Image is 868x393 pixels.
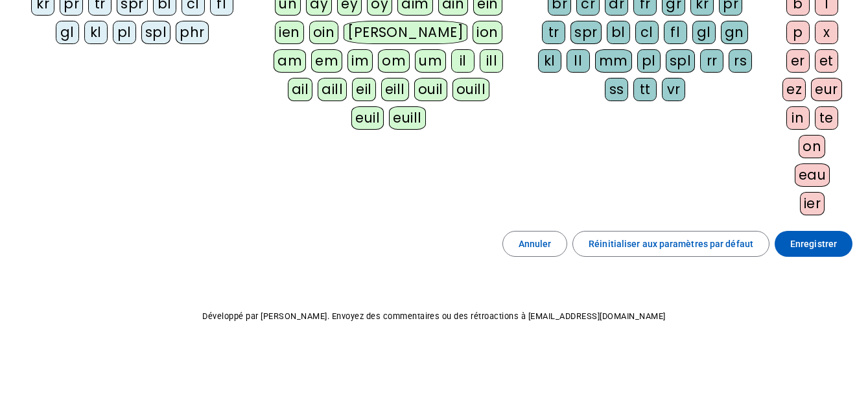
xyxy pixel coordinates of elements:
[782,78,806,101] div: ez
[344,21,467,44] div: [PERSON_NAME]
[721,21,748,44] div: gn
[84,21,108,44] div: kl
[473,21,502,44] div: ion
[288,78,313,101] div: ail
[309,21,339,44] div: oin
[815,106,838,130] div: te
[786,21,810,44] div: p
[389,106,425,130] div: euill
[414,78,447,101] div: ouil
[113,21,136,44] div: pl
[351,106,384,130] div: euil
[347,49,373,73] div: im
[318,78,347,101] div: aill
[635,21,659,44] div: cl
[666,49,696,73] div: spl
[415,49,446,73] div: um
[567,49,590,73] div: ll
[700,49,723,73] div: rr
[274,49,306,73] div: am
[799,135,825,158] div: on
[56,21,79,44] div: gl
[790,236,837,252] span: Enregistrer
[662,78,685,101] div: vr
[800,192,825,215] div: ier
[538,49,561,73] div: kl
[480,49,503,73] div: ill
[502,231,568,257] button: Annuler
[607,21,630,44] div: bl
[352,78,376,101] div: eil
[786,49,810,73] div: er
[815,49,838,73] div: et
[811,78,842,101] div: eur
[381,78,409,101] div: eill
[605,78,628,101] div: ss
[519,236,552,252] span: Annuler
[570,21,602,44] div: spr
[664,21,687,44] div: fl
[378,49,410,73] div: om
[595,49,632,73] div: mm
[542,21,565,44] div: tr
[176,21,209,44] div: phr
[589,236,753,252] span: Réinitialiser aux paramètres par défaut
[692,21,716,44] div: gl
[795,163,830,187] div: eau
[786,106,810,130] div: in
[451,49,475,73] div: il
[10,309,858,324] p: Développé par [PERSON_NAME]. Envoyez des commentaires ou des rétroactions à [EMAIL_ADDRESS][DOMAI...
[275,21,304,44] div: ien
[633,78,657,101] div: tt
[311,49,342,73] div: em
[141,21,171,44] div: spl
[637,49,661,73] div: pl
[572,231,769,257] button: Réinitialiser aux paramètres par défaut
[729,49,752,73] div: rs
[815,21,838,44] div: x
[452,78,489,101] div: ouill
[775,231,852,257] button: Enregistrer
